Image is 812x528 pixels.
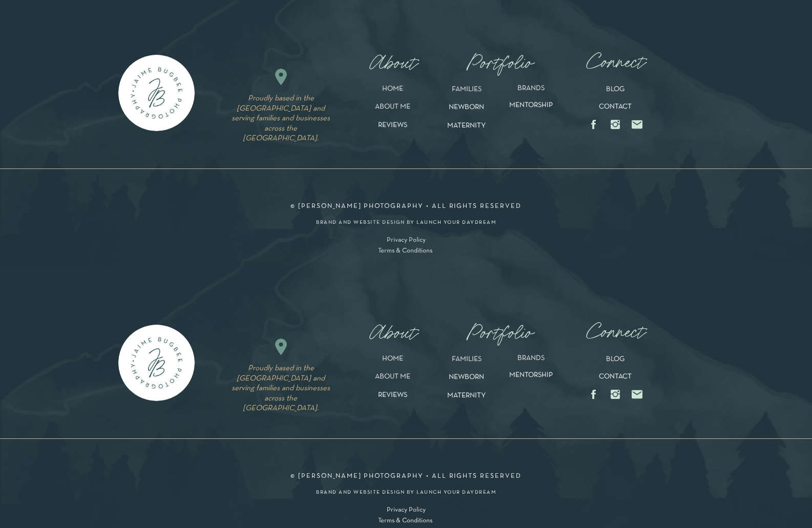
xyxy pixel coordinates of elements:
[456,322,544,343] nav: Portfolio
[583,49,648,70] a: Connect
[358,86,428,97] a: HOME
[221,473,592,480] p: © [PERSON_NAME] PHOTOGRAPHY • all rights reserved
[431,122,502,134] a: MATERNITY
[442,86,492,97] a: FAMILIES
[590,355,640,368] a: BLOG
[498,101,564,117] a: MENTORSHIP
[590,373,641,382] a: CONTACT
[358,322,428,343] nav: About
[358,52,428,73] nav: About
[358,355,428,367] a: HOME
[441,373,493,385] a: NEWBORN
[498,371,564,387] a: MENTORSHIP
[583,319,648,340] a: Connect
[502,85,561,101] a: BRANDS
[590,103,641,112] a: CONTACT
[378,507,435,518] a: Privacy Policy
[590,86,640,98] a: BLOG
[358,122,428,134] a: REVIEWS
[456,52,544,73] nav: Portfolio
[431,392,502,404] a: MATERNITY
[358,373,428,385] a: ABOUT ME
[232,365,330,412] i: Proudly based in the [GEOGRAPHIC_DATA] and serving families and businesses across the [GEOGRAPHIC...
[442,355,492,367] a: FAMILIES
[232,95,330,142] i: Proudly based in the [GEOGRAPHIC_DATA] and serving families and businesses across the [GEOGRAPHIC...
[502,354,561,371] a: BRANDS
[221,490,592,497] a: brand and website design by launch your daydream
[358,103,428,115] a: ABOUT ME
[358,392,428,404] a: REVIEWS
[441,103,493,115] a: NEWBORN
